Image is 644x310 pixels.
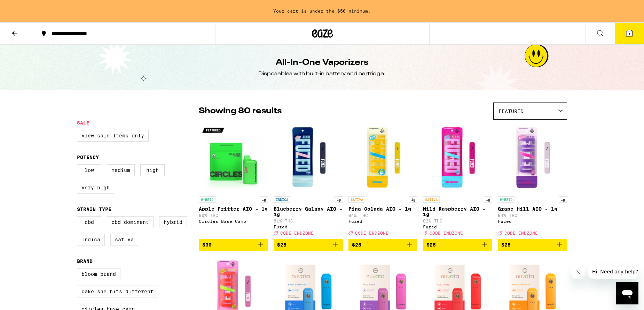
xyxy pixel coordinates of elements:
iframe: Button to launch messaging window [616,282,638,304]
label: High [140,164,165,176]
button: Add to bag [423,239,492,251]
label: Very High [77,182,114,194]
label: Hybrid [159,216,187,228]
span: CODE ENDZONE [430,231,463,235]
p: Apple Fritter AIO - 1g [199,206,268,212]
p: 1g [260,196,268,203]
p: Blueberry Galaxy AIO - 1g [274,206,343,217]
p: Wild Raspberry AIO - 1g [423,206,492,217]
label: Sativa [110,234,138,245]
label: Low [77,164,101,176]
p: INDICA [274,196,290,203]
legend: Strain Type [77,206,111,212]
button: Add to bag [498,239,567,251]
span: CODE ENDZONE [504,231,538,235]
span: 1 [628,32,630,36]
button: Add to bag [274,239,343,251]
span: CODE ENDZONE [280,231,314,235]
label: Bloom Brand [77,268,120,280]
h1: All-In-One Vaporizers [276,57,368,69]
p: 84% THC [348,213,418,218]
p: HYBRID [199,196,215,203]
span: $25 [501,242,511,248]
a: Open page for Wild Raspberry AIO - 1g from Fuzed [423,123,492,239]
p: 84% THC [498,213,567,218]
label: CBD Dominant [107,216,154,228]
span: CODE ENDZONE [355,231,388,235]
p: Grape Hill AIO - 1g [498,206,567,212]
img: Fuzed - Grape Hill AIO - 1g [498,123,567,193]
p: 1g [335,196,343,203]
a: Open page for Blueberry Galaxy AIO - 1g from Fuzed [274,123,343,239]
label: Cake She Hits Different [77,286,158,297]
span: $25 [352,242,361,248]
legend: Potency [77,154,99,160]
a: Open page for Pina Colada AIO - 1g from Fuzed [348,123,418,239]
p: SATIVA [423,196,440,203]
div: Fuzed [423,225,492,229]
img: Fuzed - Pina Colada AIO - 1g [348,123,418,193]
label: Medium [107,164,135,176]
p: 81% THC [274,219,343,223]
div: Fuzed [274,225,343,229]
label: View Sale Items Only [77,130,149,142]
p: Pina Colada AIO - 1g [348,206,418,212]
legend: Brand [77,258,93,264]
label: CBD [77,216,101,228]
div: Fuzed [348,219,418,224]
span: Featured [498,108,524,114]
iframe: Close message [571,265,585,279]
div: Fuzed [498,219,567,224]
img: Fuzed - Wild Raspberry AIO - 1g [423,123,492,193]
p: 1g [484,196,492,203]
span: $25 [277,242,286,248]
span: $30 [202,242,212,248]
p: 90% THC [199,213,268,218]
p: HYBRID [498,196,515,203]
p: SATIVA [348,196,365,203]
button: 1 [615,23,644,44]
div: Circles Base Camp [199,219,268,224]
img: Fuzed - Blueberry Galaxy AIO - 1g [274,123,343,193]
div: Disposables with built-in battery and cartridge. [258,70,386,78]
label: Indica [77,234,105,245]
button: Add to bag [199,239,268,251]
button: Add to bag [348,239,418,251]
img: Circles Base Camp - Apple Fritter AIO - 1g [199,123,268,193]
span: $25 [426,242,436,248]
legend: Sale [77,120,89,126]
p: 1g [409,196,417,203]
p: 1g [559,196,567,203]
a: Open page for Apple Fritter AIO - 1g from Circles Base Camp [199,123,268,239]
a: Open page for Grape Hill AIO - 1g from Fuzed [498,123,567,239]
iframe: Message from company [588,264,638,279]
p: Showing 80 results [199,105,282,117]
p: 82% THC [423,219,492,223]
